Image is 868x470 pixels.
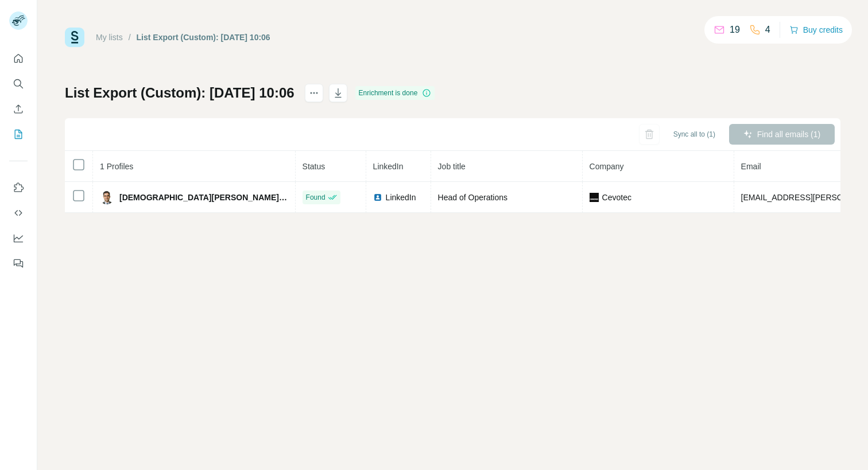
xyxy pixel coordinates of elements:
[765,23,770,37] p: 4
[730,23,740,37] p: 19
[355,86,435,100] div: Enrichment is done
[373,162,404,171] span: LinkedIn
[438,162,466,171] span: Job title
[789,22,843,38] button: Buy credits
[119,192,288,203] span: [DEMOGRAPHIC_DATA][PERSON_NAME], MBA
[9,73,28,94] button: Search
[590,162,624,171] span: Company
[305,84,323,102] button: actions
[590,193,599,202] img: company-logo
[137,32,270,43] div: List Export (Custom): [DATE] 10:06
[673,129,715,139] span: Sync all to (1)
[9,48,28,69] button: Quick start
[602,192,631,203] span: Cevotec
[96,33,123,42] a: My lists
[9,177,28,198] button: Use Surfe on LinkedIn
[665,126,723,143] button: Sync all to (1)
[386,192,416,203] span: LinkedIn
[438,193,507,202] span: Head of Operations
[9,124,28,145] button: My lists
[9,203,28,223] button: Use Surfe API
[65,28,84,47] img: Surfe Logo
[373,193,382,202] img: LinkedIn logo
[741,162,761,171] span: Email
[100,162,133,171] span: 1 Profiles
[303,162,325,171] span: Status
[65,84,294,102] h1: List Export (Custom): [DATE] 10:06
[9,253,28,274] button: Feedback
[129,32,131,43] li: /
[9,228,28,248] button: Dashboard
[100,191,114,204] img: Avatar
[306,192,325,203] span: Found
[9,99,28,119] button: Enrich CSV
